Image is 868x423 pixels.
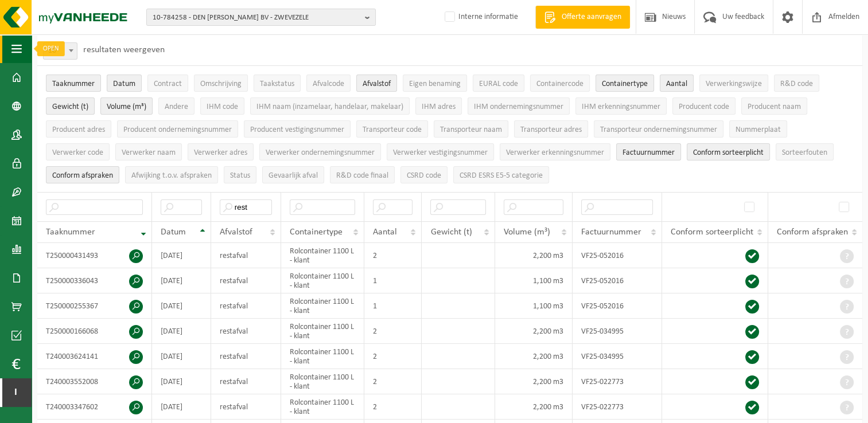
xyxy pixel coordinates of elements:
[262,166,324,183] button: Gevaarlijk afval : Activate to sort
[474,103,563,111] span: IHM ondernemingsnummer
[520,126,582,134] span: Transporteur adres
[123,126,232,134] span: Producent ondernemingsnummer
[573,369,662,394] td: VF25-022773
[748,103,801,111] span: Producent naam
[573,243,662,268] td: VF25-052016
[777,228,848,237] span: Conform afspraken
[336,171,388,180] span: R&D code finaal
[46,120,111,138] button: Producent adresProducent adres: Activate to sort
[699,75,768,92] button: VerwerkingswijzeVerwerkingswijze: Activate to sort
[495,243,573,268] td: 2,200 m3
[211,268,281,293] td: restafval
[281,293,364,319] td: Rolcontainer 1100 L - klant
[200,80,242,88] span: Omschrijving
[211,293,281,319] td: restafval
[573,293,662,319] td: VF25-052016
[211,319,281,344] td: restafval
[364,243,422,268] td: 2
[616,143,681,160] button: FactuurnummerFactuurnummer: Activate to sort
[194,148,247,157] span: Verwerker adres
[581,228,641,237] span: Factuurnummer
[495,319,573,344] td: 2,200 m3
[113,80,135,88] span: Datum
[131,171,212,180] span: Afwijking t.o.v. afspraken
[660,75,694,92] button: AantalAantal: Activate to sort
[693,148,764,157] span: Conform sorteerplicht
[780,80,813,88] span: R&D code
[666,80,687,88] span: Aantal
[281,394,364,420] td: Rolcontainer 1100 L - klant
[122,148,176,157] span: Verwerker naam
[387,143,494,160] button: Verwerker vestigingsnummerVerwerker vestigingsnummer: Activate to sort
[281,319,364,344] td: Rolcontainer 1100 L - klant
[146,9,376,26] button: 10-784258 - DEN [PERSON_NAME] BV - ZWEVEZELE
[158,97,194,115] button: AndereAndere: Activate to sort
[495,344,573,369] td: 2,200 m3
[152,344,211,369] td: [DATE]
[535,6,630,29] a: Offerte aanvragen
[211,369,281,394] td: restafval
[44,43,77,59] span: 10
[152,394,211,420] td: [DATE]
[479,80,518,88] span: EURAL code
[211,243,281,268] td: restafval
[260,80,294,88] span: Taakstatus
[440,126,502,134] span: Transporteur naam
[194,75,248,92] button: OmschrijvingOmschrijving: Activate to sort
[594,120,723,138] button: Transporteur ondernemingsnummerTransporteur ondernemingsnummer : Activate to sort
[573,268,662,293] td: VF25-052016
[595,75,654,92] button: ContainertypeContainertype: Activate to sort
[153,9,360,26] span: 10-784258 - DEN [PERSON_NAME] BV - ZWEVEZELE
[37,344,152,369] td: T240003624141
[37,243,152,268] td: T250000431493
[37,394,152,420] td: T240003347602
[281,369,364,394] td: Rolcontainer 1100 L - klant
[250,126,344,134] span: Producent vestigingsnummer
[504,228,550,237] span: Volume (m³)
[468,97,570,115] button: IHM ondernemingsnummerIHM ondernemingsnummer: Activate to sort
[43,42,77,60] span: 10
[52,126,105,134] span: Producent adres
[37,293,152,319] td: T250000255367
[573,344,662,369] td: VF25-034995
[403,75,467,92] button: Eigen benamingEigen benaming: Activate to sort
[495,394,573,420] td: 2,200 m3
[364,293,422,319] td: 1
[46,166,119,183] button: Conform afspraken : Activate to sort
[152,319,211,344] td: [DATE]
[268,171,318,180] span: Gevaarlijk afval
[11,378,20,407] span: I
[244,120,351,138] button: Producent vestigingsnummerProducent vestigingsnummer: Activate to sort
[622,148,675,157] span: Factuurnummer
[211,394,281,420] td: restafval
[230,171,250,180] span: Status
[207,103,238,111] span: IHM code
[407,171,441,180] span: CSRD code
[152,243,211,268] td: [DATE]
[679,103,729,111] span: Producent code
[575,97,667,115] button: IHM erkenningsnummerIHM erkenningsnummer: Activate to sort
[363,80,391,88] span: Afvalstof
[495,293,573,319] td: 1,100 m3
[363,126,422,134] span: Transporteur code
[107,75,142,92] button: DatumDatum: Activate to sort
[600,126,717,134] span: Transporteur ondernemingsnummer
[495,369,573,394] td: 2,200 m3
[290,228,342,237] span: Containertype
[224,166,256,183] button: StatusStatus: Activate to sort
[776,143,834,160] button: SorteerfoutenSorteerfouten: Activate to sort
[774,75,819,92] button: R&D codeR&amp;D code: Activate to sort
[500,143,610,160] button: Verwerker erkenningsnummerVerwerker erkenningsnummer: Activate to sort
[254,75,301,92] button: TaakstatusTaakstatus: Activate to sort
[52,171,113,180] span: Conform afspraken
[259,143,381,160] button: Verwerker ondernemingsnummerVerwerker ondernemingsnummer: Activate to sort
[364,319,422,344] td: 2
[373,228,397,237] span: Aantal
[460,171,543,180] span: CSRD ESRS E5-5 categorie
[165,103,188,111] span: Andere
[220,228,252,237] span: Afvalstof
[281,344,364,369] td: Rolcontainer 1100 L - klant
[46,75,101,92] button: TaaknummerTaaknummer: Activate to remove sorting
[107,103,146,111] span: Volume (m³)
[442,9,518,26] label: Interne informatie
